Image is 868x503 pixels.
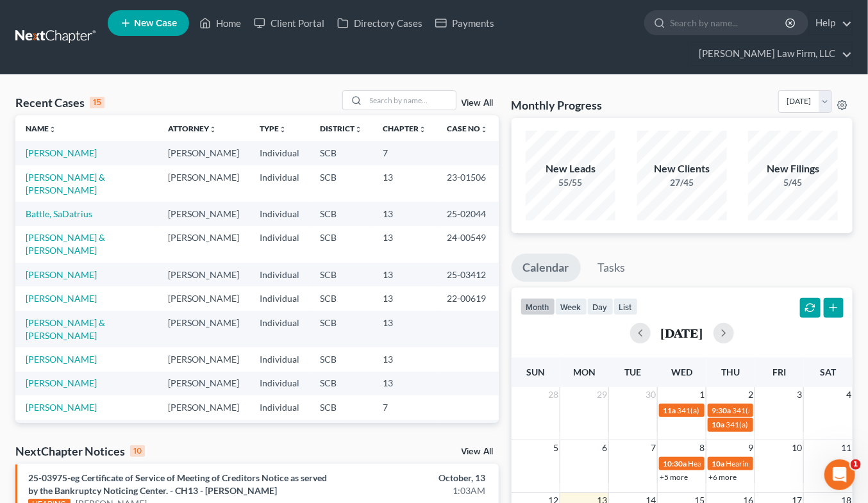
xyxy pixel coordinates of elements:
[250,311,310,347] td: Individual
[250,395,310,419] td: Individual
[437,202,499,226] td: 25-02044
[481,126,488,133] i: unfold_more
[644,387,657,402] span: 30
[373,420,437,443] td: 7
[573,367,596,377] span: Mon
[552,440,560,456] span: 5
[649,440,657,456] span: 7
[747,387,755,402] span: 2
[661,326,703,340] h2: [DATE]
[310,165,373,202] td: SCB
[373,311,437,347] td: 13
[169,124,217,133] a: Attorneyunfold_more
[26,172,105,195] a: [PERSON_NAME] & [PERSON_NAME]
[670,11,787,35] input: Search by name...
[677,406,801,415] span: 341(a) meeting for [PERSON_NAME]
[462,447,494,456] a: View All
[555,298,587,315] button: week
[310,263,373,286] td: SCB
[671,367,692,377] span: Wed
[342,472,486,484] div: October, 13
[587,254,637,282] a: Tasks
[158,395,250,419] td: [PERSON_NAME]
[698,387,706,402] span: 1
[373,372,437,395] td: 13
[601,440,608,456] span: 6
[250,165,310,202] td: Individual
[355,126,363,133] i: unfold_more
[772,367,786,377] span: Fri
[49,126,56,133] i: unfold_more
[437,263,499,286] td: 25-03412
[688,459,856,468] span: Hearing for [PERSON_NAME] & [PERSON_NAME]
[726,420,849,429] span: 341(a) meeting for [PERSON_NAME]
[250,372,310,395] td: Individual
[712,420,724,429] span: 10a
[158,347,250,371] td: [PERSON_NAME]
[721,367,740,377] span: Thu
[840,440,853,456] span: 11
[193,12,247,35] a: Home
[250,347,310,371] td: Individual
[726,459,835,468] span: Hearing for La [PERSON_NAME]
[708,472,737,482] a: +6 more
[310,311,373,347] td: SCB
[373,165,437,202] td: 13
[26,402,97,413] a: [PERSON_NAME]
[310,395,373,419] td: SCB
[331,12,429,35] a: Directory Cases
[698,440,706,456] span: 8
[210,126,217,133] i: unfold_more
[383,124,427,133] a: Chapterunfold_more
[419,126,427,133] i: unfold_more
[512,254,581,282] a: Calendar
[250,263,310,286] td: Individual
[26,232,105,256] a: [PERSON_NAME] & [PERSON_NAME]
[310,372,373,395] td: SCB
[712,459,724,468] span: 10a
[366,91,456,110] input: Search by name...
[547,387,560,402] span: 28
[790,440,803,456] span: 10
[796,387,803,402] span: 3
[15,95,104,110] div: Recent Cases
[447,124,488,133] a: Case Nounfold_more
[373,347,437,371] td: 13
[26,269,97,280] a: [PERSON_NAME]
[845,387,853,402] span: 4
[637,176,727,189] div: 27/45
[521,298,555,315] button: month
[90,97,104,108] div: 15
[26,147,97,158] a: [PERSON_NAME]
[158,202,250,226] td: [PERSON_NAME]
[526,161,615,176] div: New Leads
[134,19,177,28] span: New Case
[732,406,856,415] span: 341(a) meeting for [PERSON_NAME]
[625,367,642,377] span: Tue
[437,226,499,263] td: 24-00549
[712,406,731,415] span: 9:30a
[596,387,608,402] span: 29
[373,286,437,310] td: 13
[613,298,638,315] button: list
[260,124,287,133] a: Typeunfold_more
[809,12,852,35] a: Help
[373,263,437,286] td: 13
[280,126,287,133] i: unfold_more
[130,445,145,457] div: 10
[824,459,855,490] iframe: Intercom live chat
[429,12,501,35] a: Payments
[373,202,437,226] td: 13
[663,406,676,415] span: 11a
[660,472,688,482] a: +5 more
[526,367,545,377] span: Sun
[748,161,838,176] div: New Filings
[747,440,755,456] span: 9
[820,367,836,377] span: Sat
[310,141,373,165] td: SCB
[462,99,494,108] a: View All
[373,141,437,165] td: 7
[437,165,499,202] td: 23-01506
[158,165,250,202] td: [PERSON_NAME]
[250,141,310,165] td: Individual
